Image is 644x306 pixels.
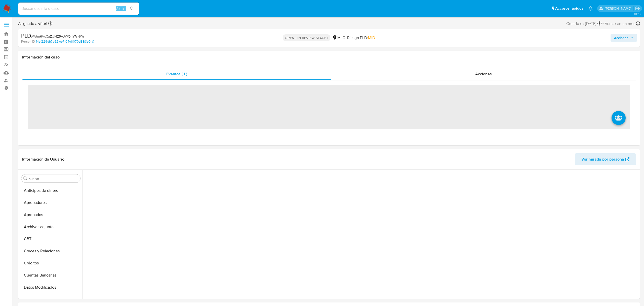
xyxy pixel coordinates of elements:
span: MID [368,35,375,41]
span: Accesos rápidos [555,6,583,11]
button: Cuentas Bancarias [19,269,82,281]
span: Acciones [614,34,628,42]
button: Créditos [19,257,82,269]
b: vfiuri [37,21,47,26]
button: Archivos adjuntos [19,221,82,233]
button: Devices Geolocation [19,293,82,305]
b: PLD [21,32,31,40]
h1: Información del caso [22,55,636,60]
span: Acciones [475,71,492,77]
button: search-icon [127,5,137,12]
button: CBT [19,233,82,245]
span: - [602,20,604,27]
input: Buscar [28,176,78,181]
input: Buscar usuario o caso... [18,5,139,12]
a: 14ef229db7a92fee7104e6070d63f3e0 [36,39,94,44]
span: ‌ [28,85,630,129]
button: Cruces y Relaciones [19,245,82,257]
p: OPEN - IN REVIEW STAGE I [283,34,330,41]
span: # Wtm6VsCaZUNE5AJWOHr7sNWs [31,34,85,39]
div: Creado el: [DATE] [566,20,601,27]
span: Asignado a [18,21,47,26]
button: Ver mirada por persona [575,153,636,165]
button: Acciones [611,34,637,42]
button: Buscar [23,176,27,180]
a: Notificaciones [588,6,593,11]
span: Ver mirada por persona [581,153,624,165]
span: Eventos ( 1 ) [166,71,187,77]
span: Riesgo PLD: [347,35,375,41]
p: valentina.fiuri@mercadolibre.com [605,6,633,11]
button: Anticipos de dinero [19,185,82,197]
span: Alt [116,6,120,11]
button: Datos Modificados [19,281,82,293]
button: Aprobadores [19,197,82,209]
button: Aprobados [19,209,82,221]
h1: Información de Usuario [22,157,64,162]
div: MLC [332,35,345,41]
a: Salir [635,6,640,11]
span: s [123,6,125,11]
span: Vence en un mes [605,21,635,26]
b: Person ID [21,39,35,44]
